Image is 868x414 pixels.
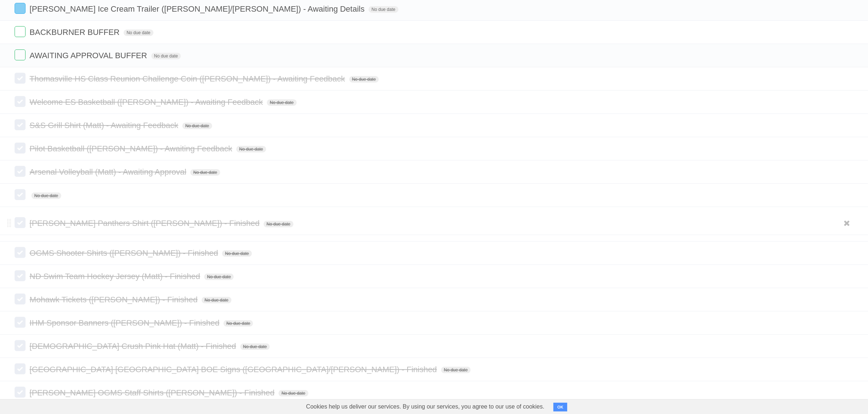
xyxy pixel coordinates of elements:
[553,403,568,411] button: OK
[15,270,26,281] label: Done
[204,274,234,280] span: No due date
[15,294,26,304] label: Done
[15,49,26,60] label: Done
[349,76,379,83] span: No due date
[30,365,439,374] span: [GEOGRAPHIC_DATA] [GEOGRAPHIC_DATA] BOE Signs ([GEOGRAPHIC_DATA]/[PERSON_NAME]) - Finished
[222,250,252,257] span: No due date
[15,340,26,351] label: Done
[182,123,212,129] span: No due date
[30,97,265,107] span: Welcome ES Basketball ([PERSON_NAME]) - Awaiting Feedback
[30,167,188,176] span: Arsenal Volleyball (Matt) - Awaiting Approval
[30,272,202,281] span: ND Swim Team Hockey Jersey (Matt) - Finished
[30,4,366,13] span: [PERSON_NAME] Ice Cream Trailer ([PERSON_NAME]/[PERSON_NAME]) - Awaiting Details
[30,74,347,83] span: Thomasville HS Class Reunion Challenge Coin ([PERSON_NAME]) - Awaiting Feedback
[30,248,220,258] span: OGMS Shooter Shirts ([PERSON_NAME]) - Finished
[30,51,149,60] span: AWAITING APPROVAL BUFFER
[267,99,296,106] span: No due date
[190,169,220,176] span: No due date
[30,295,199,304] span: Mohawk Tickets ([PERSON_NAME]) - Finished
[15,3,26,14] label: Done
[236,146,266,152] span: No due date
[151,53,181,59] span: No due date
[441,367,471,373] span: No due date
[202,297,231,303] span: No due date
[30,219,261,228] span: [PERSON_NAME] Panthers Shirt ([PERSON_NAME]) - Finished
[30,144,234,153] span: Pilot Basketball ([PERSON_NAME]) - Awaiting Feedback
[15,26,26,37] label: Done
[15,247,26,258] label: Done
[30,121,180,130] span: S&S Grill Shirt (Matt) - Awaiting Feedback
[369,6,398,13] span: No due date
[279,390,308,397] span: No due date
[15,143,26,154] label: Done
[15,119,26,130] label: Done
[15,189,26,200] label: Done
[124,29,153,36] span: No due date
[15,317,26,328] label: Done
[264,221,293,227] span: No due date
[223,320,253,327] span: No due date
[30,318,221,327] span: IHM Sponsor Banners ([PERSON_NAME]) - Finished
[15,166,26,177] label: Done
[15,217,26,228] label: Done
[30,388,276,397] span: [PERSON_NAME] OGMS Staff Shirts ([PERSON_NAME]) - Finished
[30,342,238,351] span: [DEMOGRAPHIC_DATA] Crush Pink Hat (Matt) - Finished
[15,73,26,84] label: Done
[299,399,552,414] span: Cookies help us deliver our services. By using our services, you agree to our use of cookies.
[15,363,26,374] label: Done
[240,343,270,350] span: No due date
[31,192,61,199] span: No due date
[30,28,121,37] span: BACKBURNER BUFFER
[15,387,26,398] label: Done
[15,96,26,107] label: Done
